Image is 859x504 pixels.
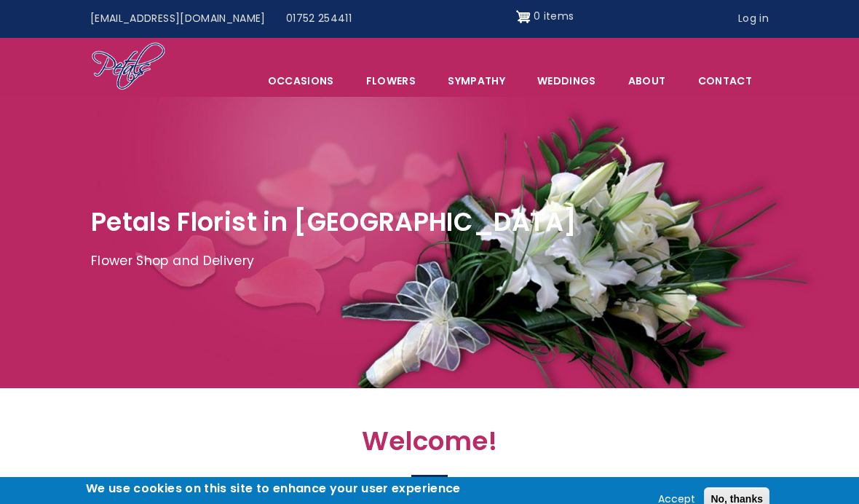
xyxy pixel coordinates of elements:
a: Log in [728,5,779,33]
a: About [613,66,681,96]
img: Home [91,42,166,92]
a: Sympathy [432,66,520,96]
a: 01752 254411 [276,5,362,33]
span: Weddings [522,66,611,96]
a: [EMAIL_ADDRESS][DOMAIN_NAME] [80,5,276,33]
span: Occasions [253,66,349,96]
a: Contact [683,66,767,96]
h2: Welcome! [113,426,746,465]
a: Shopping cart 0 items [516,5,574,28]
a: Flowers [351,66,431,96]
img: Shopping cart [516,5,531,28]
span: 0 items [534,9,574,23]
p: Flower Shop and Delivery [91,251,768,272]
span: Petals Florist in [GEOGRAPHIC_DATA] [91,204,577,240]
h2: We use cookies on this site to enhance your user experience [86,481,461,497]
